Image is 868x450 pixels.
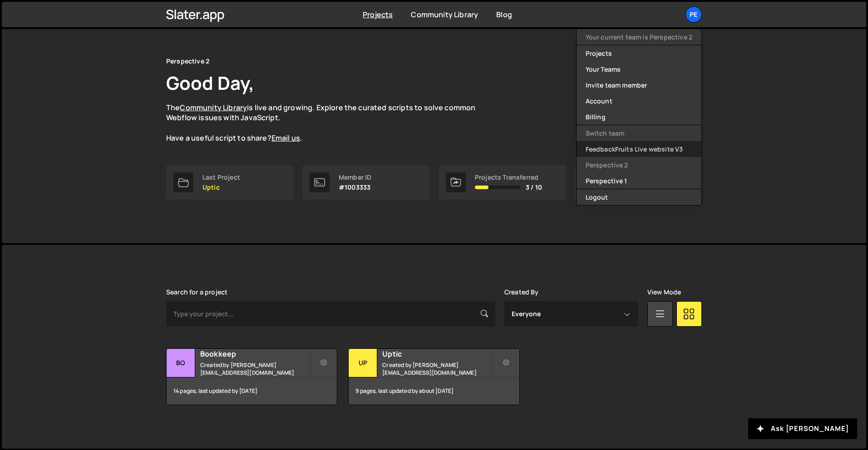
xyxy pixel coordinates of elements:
div: Bo [167,349,195,377]
a: Your Teams [577,61,701,77]
h2: Bookkeep [200,349,310,359]
a: Projects [363,10,393,20]
a: Account [577,93,701,109]
a: Bo Bookkeep Created by [PERSON_NAME][EMAIL_ADDRESS][DOMAIN_NAME] 14 pages, last updated by [DATE] [166,348,337,405]
a: Community Library [180,103,247,112]
small: Created by [PERSON_NAME][EMAIL_ADDRESS][DOMAIN_NAME] [382,361,492,377]
a: Community Library [411,10,478,20]
div: Member ID [339,174,371,181]
a: Email us [271,133,300,143]
a: Last Project Uptic [166,165,293,200]
div: Perspective 2 [166,56,209,67]
label: View Mode [647,289,681,296]
div: Last Project [202,174,240,181]
span: 3 / 10 [526,184,542,191]
a: Invite team member [577,77,701,93]
h1: Good Day, [166,70,254,95]
button: Logout [577,189,701,205]
label: Search for a project [166,289,227,296]
div: Projects Transferred [475,174,542,181]
a: Billing [577,109,701,125]
div: Up [349,349,377,377]
a: FeedbackFruits Live website V3 [577,141,701,157]
a: Perspective 1 [577,173,701,189]
label: Created By [504,289,539,296]
a: Pe [686,6,702,23]
input: Type your project... [166,301,495,327]
a: Projects [577,45,701,61]
button: Ask [PERSON_NAME] [748,418,857,439]
p: Uptic [202,184,240,191]
a: Up Uptic Created by [PERSON_NAME][EMAIL_ADDRESS][DOMAIN_NAME] 9 pages, last updated by about [DATE] [348,348,519,405]
h2: Uptic [382,349,492,359]
div: 14 pages, last updated by [DATE] [167,377,337,405]
p: The is live and growing. Explore the curated scripts to solve common Webflow issues with JavaScri... [166,103,493,143]
p: #1003333 [339,184,371,191]
a: Blog [496,10,512,20]
div: 9 pages, last updated by about [DATE] [349,377,519,405]
small: Created by [PERSON_NAME][EMAIL_ADDRESS][DOMAIN_NAME] [200,361,310,377]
